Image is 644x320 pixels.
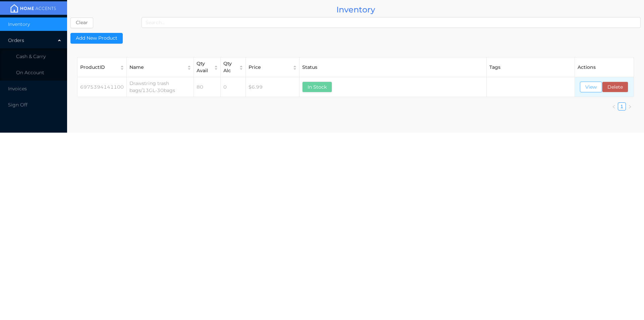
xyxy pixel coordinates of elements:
i: icon: caret-down [187,67,192,68]
td: $6.99 [246,77,300,97]
i: icon: caret-down [214,67,218,68]
div: Sort [214,64,218,70]
i: icon: caret-up [214,64,218,66]
div: Price [249,64,289,71]
i: icon: caret-up [293,64,297,66]
span: Invoices [8,86,27,92]
i: icon: right [628,105,632,109]
button: Delete [602,82,628,92]
button: Add New Product [70,33,123,44]
div: Sort [120,64,124,70]
input: Search... [142,17,641,28]
button: View [580,82,602,92]
i: icon: caret-down [293,67,297,68]
div: Tags [489,64,572,71]
i: icon: caret-up [239,64,244,66]
td: 0 [221,77,246,97]
li: 1 [618,102,626,110]
div: Sort [292,64,297,70]
td: 80 [194,77,221,97]
span: Sign Off [8,102,28,108]
span: Inventory [8,21,30,27]
div: Status [302,64,484,71]
i: icon: left [612,105,616,109]
div: Qty Alc [223,60,235,74]
a: 1 [621,104,623,109]
div: Actions [578,64,631,71]
button: In Stock [302,82,332,92]
i: icon: caret-down [120,67,124,68]
span: Cash & Carry [16,53,46,59]
div: Qty Avail [197,60,210,74]
div: Name [129,64,183,71]
td: 6975394141100 [77,77,127,97]
i: icon: caret-up [120,64,124,66]
button: Clear [70,17,93,28]
div: ProductID [80,64,116,71]
img: mainBanner [8,3,58,13]
i: icon: caret-up [187,64,192,66]
div: Inventory [70,3,641,16]
li: Previous Page [610,102,618,110]
td: Drawstring trash bags/13GL-30bags [127,77,194,97]
div: Sort [187,64,192,70]
li: Next Page [626,102,634,110]
span: On Account [16,70,44,76]
i: icon: caret-down [239,67,244,68]
div: Sort [239,64,244,70]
